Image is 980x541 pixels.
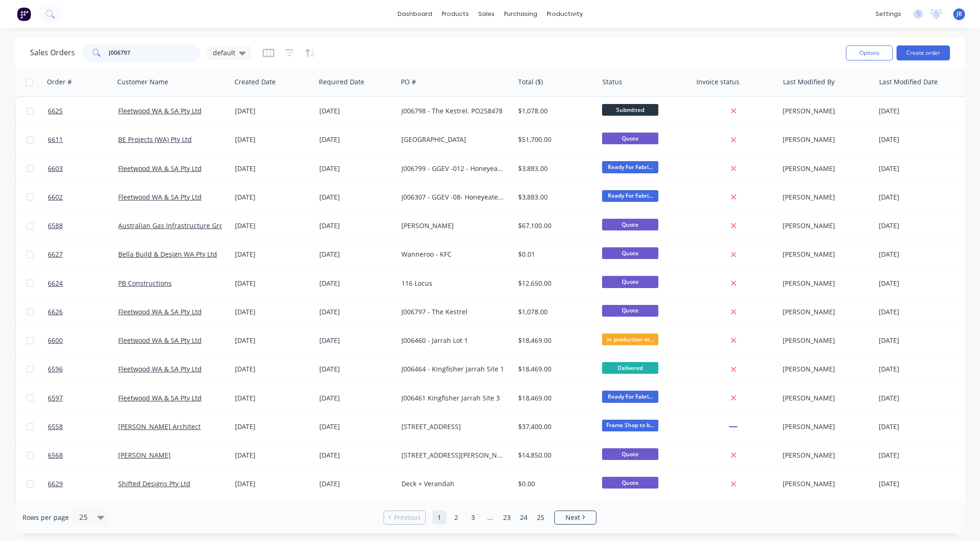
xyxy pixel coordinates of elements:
[957,10,962,18] span: JR
[602,190,658,202] span: Ready For Fabri...
[783,279,867,288] div: [PERSON_NAME]
[319,250,394,259] div: [DATE]
[602,104,658,116] span: Submitted
[118,393,202,402] a: Fleetwood WA & SA Pty Ltd
[48,126,118,154] a: 6611
[401,307,505,317] div: J006797 - The Kestrel
[319,336,394,345] div: [DATE]
[118,422,201,431] a: [PERSON_NAME] Architect
[48,269,118,297] a: 6624
[879,250,977,259] div: [DATE]
[235,135,312,144] div: [DATE]
[48,183,118,211] a: 6602
[235,451,312,460] div: [DATE]
[401,451,505,460] div: [STREET_ADDRESS][PERSON_NAME]
[235,193,312,202] div: [DATE]
[783,451,867,460] div: [PERSON_NAME]
[401,135,505,144] div: [GEOGRAPHIC_DATA]
[879,106,977,116] div: [DATE]
[48,336,63,345] span: 6600
[319,364,394,374] div: [DATE]
[602,362,658,374] span: Delivered
[879,221,977,230] div: [DATE]
[437,7,474,21] div: products
[783,106,867,116] div: [PERSON_NAME]
[118,250,217,259] a: Bella Build & Design WA Pty Ltd
[47,77,72,87] div: Order #
[118,193,202,201] a: Fleetwood WA & SA Pty Ltd
[401,106,505,116] div: J006798 - The Kestrel. PO258478
[518,106,591,116] div: $1,078.00
[48,479,63,489] span: 6629
[879,193,977,202] div: [DATE]
[565,513,580,522] span: Next
[30,48,75,57] h1: Sales Orders
[48,451,63,460] span: 6568
[48,221,63,230] span: 6588
[48,441,118,469] a: 6568
[319,479,394,489] div: [DATE]
[517,511,531,525] a: Page 24
[879,135,977,144] div: [DATE]
[48,155,118,183] a: 6603
[474,7,499,21] div: sales
[118,451,171,459] a: [PERSON_NAME]
[235,336,312,345] div: [DATE]
[518,307,591,317] div: $1,078.00
[17,7,31,21] img: Factory
[235,422,312,431] div: [DATE]
[48,364,63,374] span: 6596
[518,193,591,202] div: $3,883.00
[380,511,600,525] ul: Pagination
[319,164,394,173] div: [DATE]
[783,135,867,144] div: [PERSON_NAME]
[500,511,514,525] a: Page 23
[235,364,312,374] div: [DATE]
[384,513,425,522] a: Previous page
[319,393,394,403] div: [DATE]
[879,307,977,317] div: [DATE]
[602,219,658,230] span: Quote
[602,420,658,431] span: Frame Shop to b...
[518,135,591,144] div: $51,700.00
[602,133,658,144] span: Quote
[518,279,591,288] div: $12,650.00
[449,511,463,525] a: Page 2
[542,7,588,21] div: productivity
[602,276,658,288] span: Quote
[518,451,591,460] div: $14,850.00
[401,221,505,230] div: [PERSON_NAME]
[319,221,394,230] div: [DATE]
[518,221,591,230] div: $67,100.00
[401,479,505,489] div: Deck + Verandah
[48,298,118,326] a: 6626
[401,164,505,173] div: J006799 - GGEV -012 - Honeyeater PO258476
[48,106,63,116] span: 6625
[602,391,658,402] span: Ready For Fabri...
[401,250,505,259] div: Wanneroo - KFC
[401,393,505,403] div: J006461 Kingfisher Jarrah Site 3
[118,106,202,115] a: Fleetwood WA & SA Pty Ltd
[879,336,977,345] div: [DATE]
[235,164,312,173] div: [DATE]
[518,164,591,173] div: $3,883.00
[319,77,364,87] div: Required Date
[213,48,235,58] span: default
[118,479,190,488] a: Shifted Designs Pty Ltd
[48,413,118,441] a: 6558
[48,499,118,527] a: 6567
[319,422,394,431] div: [DATE]
[783,307,867,317] div: [PERSON_NAME]
[401,422,505,431] div: [STREET_ADDRESS]
[48,384,118,412] a: 6597
[401,279,505,288] div: 116 Locus
[234,77,276,87] div: Created Date
[783,164,867,173] div: [PERSON_NAME]
[483,511,497,525] a: Jump forward
[48,422,63,431] span: 6558
[518,479,591,489] div: $0.00
[48,393,63,403] span: 6597
[879,479,977,489] div: [DATE]
[499,7,542,21] div: purchasing
[879,77,938,87] div: Last Modified Date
